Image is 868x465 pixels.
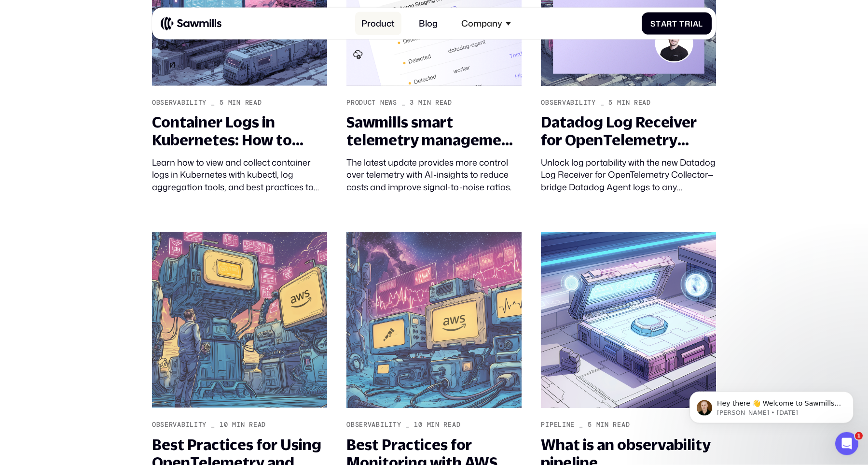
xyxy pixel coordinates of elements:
[579,421,583,429] div: _
[152,421,207,429] div: Observability
[220,421,228,429] div: 10
[685,19,690,28] span: r
[698,19,703,28] span: l
[617,99,651,107] div: min read
[346,99,397,107] div: Product News
[410,99,414,107] div: 3
[672,19,677,28] span: t
[211,99,215,107] div: _
[418,99,452,107] div: min read
[414,421,422,429] div: 10
[232,421,266,429] div: min read
[346,421,401,429] div: Observability
[690,19,693,28] span: i
[541,156,716,193] div: Unlock log portability with the new Datadog Log Receiver for OpenTelemetry Collector—bridge Datad...
[220,99,224,107] div: 5
[679,19,685,28] span: T
[650,19,656,28] span: S
[427,421,461,429] div: min read
[152,113,327,149] div: Container Logs in Kubernetes: How to View and Collect Them
[693,19,699,28] span: a
[675,371,868,439] iframe: Intercom notifications message
[346,113,522,149] div: Sawmills smart telemetry management just got smarter
[455,12,517,36] div: Company
[405,421,410,429] div: _
[642,13,712,35] a: StartTrial
[608,99,613,107] div: 5
[600,99,605,107] div: _
[401,99,406,107] div: _
[541,99,595,107] div: Observability
[855,432,863,440] span: 1
[211,421,215,429] div: _
[541,113,716,149] div: Datadog Log Receiver for OpenTelemetry Collector
[461,18,502,29] div: Company
[596,421,630,429] div: min read
[152,99,207,107] div: Observability
[541,421,575,429] div: Pipeline
[656,19,661,28] span: t
[355,12,401,36] a: Product
[588,421,592,429] div: 5
[661,19,667,28] span: a
[666,19,672,28] span: r
[835,432,858,455] iframe: Intercom live chat
[346,156,522,193] div: The latest update provides more control over telemetry with AI-insights to reduce costs and impro...
[412,12,444,36] a: Blog
[152,156,327,193] div: Learn how to view and collect container logs in Kubernetes with kubectl, log aggregation tools, a...
[228,99,262,107] div: min read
